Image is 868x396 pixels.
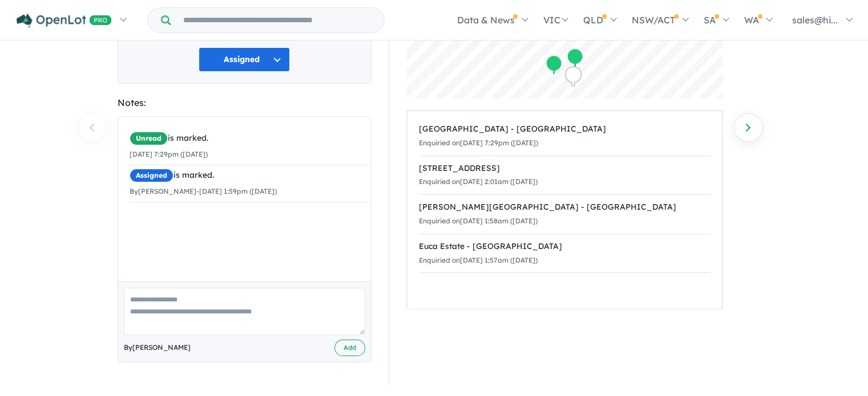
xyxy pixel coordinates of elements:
[419,217,538,225] small: Enquiried on [DATE] 1:58am ([DATE])
[334,340,365,356] button: Add
[419,234,710,273] a: Euca Estate - [GEOGRAPHIC_DATA]Enquiried on[DATE] 1:57am ([DATE])
[17,14,112,28] img: Openlot PRO Logo White
[419,240,710,254] div: Euca Estate - [GEOGRAPHIC_DATA]
[173,8,382,32] input: Try estate name, suburb, builder or developer
[545,55,562,76] div: Map marker
[419,177,538,186] small: Enquiried on [DATE] 2:01am ([DATE])
[419,138,538,147] small: Enquiried on [DATE] 7:29pm ([DATE])
[118,95,372,111] div: Notes:
[566,48,583,69] div: Map marker
[419,201,710,214] div: [PERSON_NAME][GEOGRAPHIC_DATA] - [GEOGRAPHIC_DATA]
[130,132,168,145] span: Unread
[419,162,710,175] div: [STREET_ADDRESS]
[419,123,710,136] div: [GEOGRAPHIC_DATA] - [GEOGRAPHIC_DATA]
[419,117,710,156] a: [GEOGRAPHIC_DATA] - [GEOGRAPHIC_DATA]Enquiried on[DATE] 7:29pm ([DATE])
[130,150,208,158] small: [DATE] 7:29pm ([DATE])
[124,342,191,353] span: By [PERSON_NAME]
[792,14,838,26] span: sales@hi...
[419,256,538,264] small: Enquiried on [DATE] 1:57am ([DATE])
[130,169,173,182] span: Assigned
[130,187,277,195] small: By [PERSON_NAME] - [DATE] 1:59pm ([DATE])
[130,132,368,145] div: is marked.
[564,66,582,87] div: Map marker
[419,194,710,234] a: [PERSON_NAME][GEOGRAPHIC_DATA] - [GEOGRAPHIC_DATA]Enquiried on[DATE] 1:58am ([DATE])
[130,169,368,182] div: is marked.
[419,156,710,195] a: [STREET_ADDRESS]Enquiried on[DATE] 2:01am ([DATE])
[199,47,290,72] button: Assigned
